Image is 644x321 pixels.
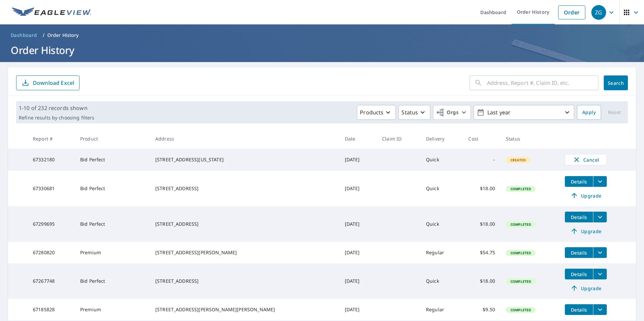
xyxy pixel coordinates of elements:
span: Upgrade [569,227,603,235]
span: Orgs [436,108,459,117]
a: Upgrade [565,226,607,236]
span: Created [506,158,530,162]
button: Last year [474,105,574,120]
nav: breadcrumb [8,30,636,41]
td: Regular [421,299,463,320]
p: Status [401,108,418,116]
td: 67332180 [28,149,75,171]
td: 67330681 [28,171,75,206]
button: detailsBtn-67185828 [565,304,593,315]
p: Last year [485,107,563,118]
input: Address, Report #, Claim ID, etc. [487,73,598,92]
a: Order [558,5,585,19]
td: Bid Perfect [75,263,150,299]
td: Quick [421,171,463,206]
td: Quick [421,149,463,171]
span: Search [609,80,623,86]
button: detailsBtn-67330681 [565,176,593,187]
td: [DATE] [339,171,377,206]
th: Report # [28,129,75,149]
td: 67185828 [28,299,75,320]
a: Upgrade [565,190,607,201]
td: Premium [75,299,150,320]
div: [STREET_ADDRESS][PERSON_NAME][PERSON_NAME] [155,306,334,313]
div: [STREET_ADDRESS][PERSON_NAME] [155,249,334,256]
button: filesDropdownBtn-67299695 [593,212,607,222]
td: Bid Perfect [75,206,150,242]
p: 1-10 of 232 records shown [19,104,94,112]
button: Cancel [565,154,607,165]
th: Claim ID [377,129,421,149]
td: [DATE] [339,242,377,263]
span: Completed [506,308,535,312]
button: detailsBtn-67267748 [565,269,593,279]
td: $18.00 [463,206,500,242]
span: Upgrade [569,192,603,200]
td: [DATE] [339,206,377,242]
span: Details [569,250,589,256]
p: Download Excel [33,79,74,87]
span: Completed [506,279,535,284]
p: Products [360,108,383,116]
span: Cancel [572,156,600,164]
span: Apply [582,108,596,117]
td: $18.00 [463,171,500,206]
span: Upgrade [569,284,603,292]
td: Quick [421,206,463,242]
button: filesDropdownBtn-67185828 [593,304,607,315]
div: [STREET_ADDRESS] [155,185,334,192]
td: 67280820 [28,242,75,263]
div: [STREET_ADDRESS] [155,221,334,227]
button: Download Excel [16,75,79,90]
button: detailsBtn-67280820 [565,247,593,258]
button: filesDropdownBtn-67330681 [593,176,607,187]
button: filesDropdownBtn-67267748 [593,269,607,279]
td: $54.75 [463,242,500,263]
button: filesDropdownBtn-67280820 [593,247,607,258]
p: Order History [47,32,79,39]
p: Refine results by choosing filters [19,115,94,121]
td: 67299695 [28,206,75,242]
span: Completed [506,222,535,227]
div: [STREET_ADDRESS] [155,278,334,284]
h1: Order History [8,43,636,57]
td: Regular [421,242,463,263]
span: Completed [506,186,535,191]
th: Delivery [421,129,463,149]
span: Details [569,307,589,313]
span: Details [569,271,589,277]
span: Details [569,214,589,220]
td: - [463,149,500,171]
button: Apply [577,105,601,120]
a: Dashboard [8,30,40,41]
th: Product [75,129,150,149]
img: EV Logo [12,7,91,17]
td: Premium [75,242,150,263]
td: $18.00 [463,263,500,299]
td: 67267748 [28,263,75,299]
div: ZG [591,5,606,20]
span: Dashboard [11,32,37,39]
span: Completed [506,251,535,255]
th: Cost [463,129,500,149]
button: Products [357,105,396,120]
td: Quick [421,263,463,299]
td: Bid Perfect [75,149,150,171]
th: Status [500,129,559,149]
div: [STREET_ADDRESS][US_STATE] [155,156,334,163]
li: / [43,31,45,39]
button: Orgs [433,105,471,120]
span: Details [569,178,589,185]
button: detailsBtn-67299695 [565,212,593,222]
td: [DATE] [339,263,377,299]
td: [DATE] [339,149,377,171]
button: Status [398,105,430,120]
td: [DATE] [339,299,377,320]
button: Search [604,75,628,90]
a: Upgrade [565,283,607,293]
th: Date [339,129,377,149]
th: Address [150,129,339,149]
td: Bid Perfect [75,171,150,206]
td: $9.50 [463,299,500,320]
